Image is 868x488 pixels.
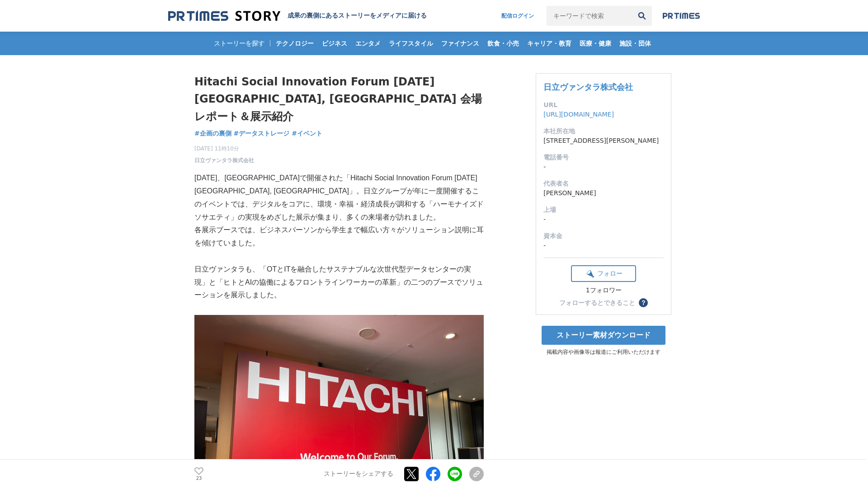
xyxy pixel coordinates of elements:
[194,73,484,125] h1: Hitachi Social Innovation Forum [DATE] [GEOGRAPHIC_DATA], [GEOGRAPHIC_DATA] 会場レポート＆展示紹介
[234,129,290,137] span: #データストレージ
[543,215,664,224] dd: -
[318,39,351,47] span: ビジネス
[543,188,664,198] dd: [PERSON_NAME]
[324,470,393,478] p: ストーリーをシェアする
[547,6,632,26] input: キーワードで検索
[292,129,322,137] span: #イベント
[492,6,543,26] a: 配信ログイン
[194,224,484,250] p: 各展示ブースでは、ビジネスパーソンから学生まで幅広い方々がソリューション説明に耳を傾けていました。
[272,32,317,55] a: テクノロジー
[194,145,254,153] span: [DATE] 11時10分
[663,12,700,19] img: prtimes
[543,153,664,162] dt: 電話番号
[616,32,655,55] a: 施設・団体
[318,32,351,55] a: ビジネス
[543,241,664,250] dd: -
[524,32,575,55] a: キャリア・教育
[639,298,648,307] button: ？
[543,162,664,172] dd: -
[194,172,484,224] p: [DATE]、[GEOGRAPHIC_DATA]で開催された「Hitachi Social Innovation Forum [DATE] [GEOGRAPHIC_DATA], [GEOGRAP...
[576,32,615,55] a: 医療・健康
[385,39,437,47] span: ライフスタイル
[168,10,427,22] a: 成果の裏側にあるストーリーをメディアに届ける 成果の裏側にあるストーリーをメディアに届ける
[292,129,322,138] a: #イベント
[543,231,664,241] dt: 資本金
[194,129,231,138] a: #企画の裏側
[352,39,384,47] span: エンタメ
[536,348,671,356] p: 掲載内容や画像等は報道にご利用いただけます
[194,156,254,164] a: 日立ヴァンタラ株式会社
[484,32,523,55] a: 飲食・小売
[543,136,664,145] dd: [STREET_ADDRESS][PERSON_NAME]
[272,39,317,47] span: テクノロジー
[385,32,437,55] a: ライフスタイル
[543,111,614,118] a: [URL][DOMAIN_NAME]
[640,300,646,306] span: ？
[543,100,664,110] dt: URL
[543,127,664,136] dt: 本社所在地
[543,179,664,188] dt: 代表者名
[234,129,290,138] a: #データストレージ
[524,39,575,47] span: キャリア・教育
[576,39,615,47] span: 医療・健康
[571,265,636,282] button: フォロー
[559,300,635,306] div: フォローするとできること
[542,326,665,345] a: ストーリー素材ダウンロード
[194,129,231,137] span: #企画の裏側
[352,32,384,55] a: エンタメ
[632,6,652,26] button: 検索
[543,82,633,92] a: 日立ヴァンタラ株式会社
[438,39,483,47] span: ファイナンス
[194,476,203,480] p: 23
[616,39,655,47] span: 施設・団体
[543,205,664,215] dt: 上場
[571,286,636,295] div: 1フォロワー
[438,32,483,55] a: ファイナンス
[194,263,484,302] p: 日立ヴァンタラも、「OTとITを融合したサステナブルな次世代型データセンターの実現」と「ヒトとAIの協働によるフロントラインワーカーの革新」の二つのブースでソリューションを展示しました。
[288,12,427,20] h2: 成果の裏側にあるストーリーをメディアに届ける
[484,39,523,47] span: 飲食・小売
[168,10,280,22] img: 成果の裏側にあるストーリーをメディアに届ける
